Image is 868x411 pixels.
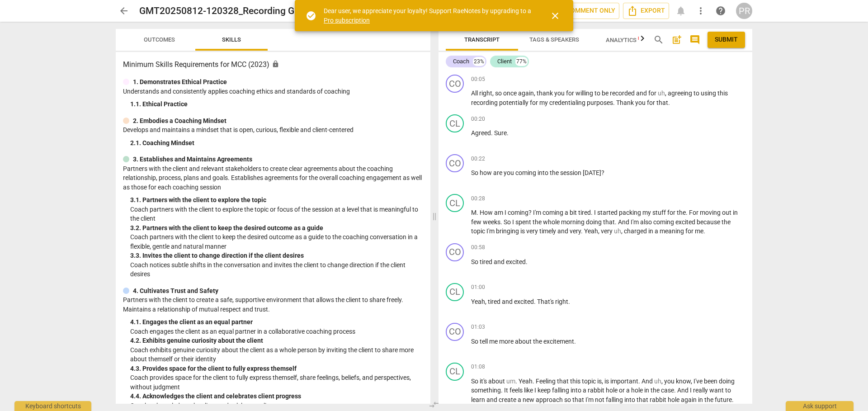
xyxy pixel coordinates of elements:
span: tired [488,298,502,305]
span: that [603,218,615,226]
div: 4. 4. Acknowledges the client and celebrates client progress [130,392,423,401]
span: not [595,396,606,403]
span: this [570,378,582,385]
span: topic [582,378,597,385]
span: I've [693,378,704,385]
span: whole [543,218,561,226]
div: Client [497,57,512,66]
div: Change speaker [446,363,464,381]
span: I [505,209,508,216]
span: willing [576,90,594,97]
div: 4. 1. Engages the client as an equal partner [130,317,423,327]
span: . [526,258,528,265]
span: That's [537,298,555,305]
div: Coach [453,57,469,66]
span: more [499,338,515,345]
span: Transcript [464,36,500,43]
span: packing [619,209,642,216]
div: Change speaker [446,75,464,93]
span: [DATE] [583,169,601,176]
div: Change speaker [446,114,464,132]
span: So [504,218,512,226]
span: thank [537,90,554,97]
span: doing [586,218,603,226]
span: my [642,209,652,216]
span: excited [675,218,697,226]
p: 4. Cultivates Trust and Safety [133,286,218,296]
span: something [471,387,501,394]
span: 00:05 [471,76,485,83]
span: right [555,298,568,305]
span: feels [509,387,524,394]
span: Submit [715,35,738,44]
span: Yeah [519,378,533,385]
span: Tags & Speakers [529,36,579,43]
span: M [471,209,476,216]
span: check_circle [306,10,316,21]
p: Understands and consistently applies coaching ethics and standards of coaching [123,87,423,96]
span: stuff [652,209,667,216]
p: 1. Demonstrates Ethical Practice [133,77,227,87]
span: and [494,258,506,265]
span: So [471,378,480,385]
span: . [568,298,570,305]
p: Coach partners with the client to keep the desired outcome as a guide to the coaching conversatio... [130,232,423,251]
div: Change speaker [446,323,464,341]
span: for [685,227,695,235]
span: morning [561,218,586,226]
span: is [597,378,602,385]
div: 3. 2. Partners with the client to keep the desired outcome as a guide [130,223,423,233]
span: How [480,209,494,216]
span: And [677,387,690,394]
span: charged [624,227,648,235]
span: . [574,338,576,345]
span: 00:20 [471,115,485,123]
span: . [638,378,642,385]
span: is [520,227,526,235]
span: . [591,209,594,216]
span: to [594,90,602,97]
p: Coach partners with the client to explore the topic or focus of the session at a level that is me... [130,205,423,223]
span: . [581,227,584,235]
span: 00:28 [471,195,485,203]
span: , [492,90,495,97]
span: I [534,387,538,394]
span: about [488,378,506,385]
span: And [618,218,631,226]
span: I'm [533,209,542,216]
span: Assessment is enabled for this document. The competency model is locked and follows the assessmen... [272,60,279,68]
span: that [637,396,650,403]
span: , [661,378,664,385]
span: I [594,209,597,216]
p: Partners with the client and relevant stakeholders to create clear agreements about the coaching ... [123,164,423,192]
div: 3. 1. Partners with the client to explore the topic [130,195,423,205]
span: . [533,378,536,385]
div: 1. 1. Ethical Practice [130,99,423,109]
span: want [709,387,725,394]
span: again [518,90,534,97]
span: , [621,227,624,235]
span: so [564,396,572,403]
span: case [661,387,674,394]
span: Skills [222,36,241,43]
span: that [557,378,570,385]
span: you [504,169,515,176]
span: . [476,209,480,216]
span: Yeah [584,227,598,235]
span: arrow_back [118,5,129,16]
p: Coach provides space for the client to fully express themself, share feelings, beliefs, and persp... [130,373,423,392]
span: ? [601,169,604,176]
p: Develops and maintains a mindset that is open, curious, flexible and client-centered [123,125,423,135]
span: recorded [610,90,636,97]
span: create [499,396,518,403]
span: know [676,378,691,385]
span: tell [480,338,489,345]
span: you [554,90,566,97]
span: for [647,99,656,106]
span: that [656,99,668,106]
span: I'm [486,227,496,235]
button: Please Do Not Submit until your Assessment is Complete [708,32,745,48]
button: Close [544,5,566,27]
span: so [495,90,503,97]
span: into [571,387,583,394]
